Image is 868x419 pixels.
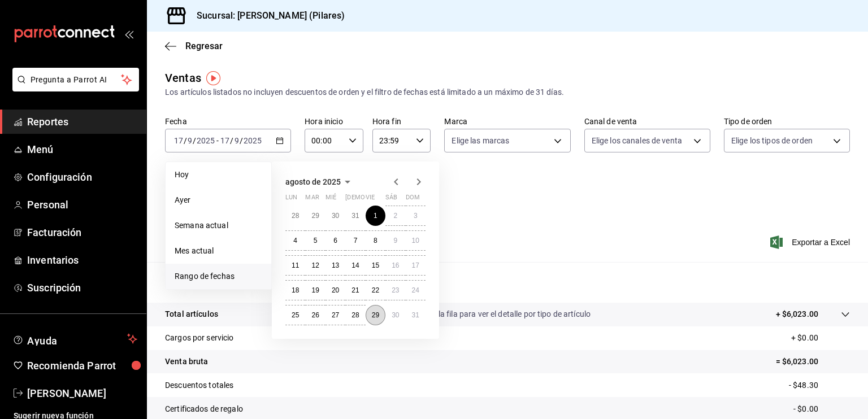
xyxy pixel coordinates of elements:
[345,206,365,226] button: 31 de julio de 2025
[27,142,137,157] span: Menú
[332,261,339,269] abbr: 13 de agosto de 2025
[285,230,305,251] button: 4 de agosto de 2025
[374,237,377,245] abbr: 8 de agosto de 2025
[351,212,359,220] abbr: 31 de julio de 2025
[165,356,208,368] p: Venta bruta
[345,305,365,325] button: 28 de agosto de 2025
[234,136,240,145] input: --
[412,311,419,319] abbr: 31 de agosto de 2025
[351,311,359,319] abbr: 28 de agosto de 2025
[220,136,230,145] input: --
[406,230,426,251] button: 10 de agosto de 2025
[385,230,405,251] button: 9 de agosto de 2025
[285,194,297,206] abbr: lunes
[165,117,291,125] label: Fecha
[724,117,850,125] label: Tipo de orden
[325,305,345,325] button: 27 de agosto de 2025
[31,74,121,86] span: Pregunta a Parrot AI
[351,286,359,294] abbr: 21 de agosto de 2025
[452,135,509,146] span: Elige las marcas
[305,117,363,125] label: Hora inicio
[444,117,570,125] label: Marca
[165,276,850,289] p: Resumen
[366,194,375,206] abbr: viernes
[345,280,365,300] button: 21 de agosto de 2025
[165,403,243,415] p: Certificados de regalo
[772,235,850,249] button: Exportar a Excel
[584,117,710,125] label: Canal de venta
[193,136,196,145] span: /
[285,280,305,300] button: 18 de agosto de 2025
[165,41,223,51] button: Regresar
[414,212,418,220] abbr: 3 de agosto de 2025
[206,71,220,85] img: Tooltip marker
[27,386,137,401] span: [PERSON_NAME]
[392,286,399,294] abbr: 23 de agosto de 2025
[776,356,850,368] p: = $6,023.00
[403,308,591,320] p: Da clic en la fila para ver el detalle por tipo de artículo
[292,261,299,269] abbr: 11 de agosto de 2025
[240,136,243,145] span: /
[292,311,299,319] abbr: 25 de agosto de 2025
[374,212,377,220] abbr: 1 de agosto de 2025
[793,403,850,415] p: - $0.00
[393,212,397,220] abbr: 2 de agosto de 2025
[311,311,319,319] abbr: 26 de agosto de 2025
[372,286,379,294] abbr: 22 de agosto de 2025
[187,136,193,145] input: --
[216,136,219,145] span: -
[392,261,399,269] abbr: 16 de agosto de 2025
[332,286,339,294] abbr: 20 de agosto de 2025
[731,135,813,146] span: Elige los tipos de orden
[293,237,297,245] abbr: 4 de agosto de 2025
[12,68,139,91] button: Pregunta a Parrot AI
[27,252,137,268] span: Inventarios
[175,245,262,257] span: Mes actual
[165,86,850,98] div: Los artículos listados no incluyen descuentos de orden y el filtro de fechas está limitado a un m...
[311,286,319,294] abbr: 19 de agosto de 2025
[592,135,682,146] span: Elige los canales de venta
[406,255,426,276] button: 17 de agosto de 2025
[184,136,187,145] span: /
[305,280,325,300] button: 19 de agosto de 2025
[165,379,233,391] p: Descuentos totales
[175,270,262,282] span: Rango de fechas
[789,379,850,391] p: - $48.30
[27,114,137,129] span: Reportes
[285,305,305,325] button: 25 de agosto de 2025
[406,206,426,226] button: 3 de agosto de 2025
[392,311,399,319] abbr: 30 de agosto de 2025
[412,237,419,245] abbr: 10 de agosto de 2025
[345,255,365,276] button: 14 de agosto de 2025
[345,230,365,251] button: 7 de agosto de 2025
[345,194,412,206] abbr: jueves
[285,206,305,226] button: 28 de julio de 2025
[791,332,850,344] p: + $0.00
[412,286,419,294] abbr: 24 de agosto de 2025
[285,175,354,189] button: agosto de 2025
[333,237,337,245] abbr: 6 de agosto de 2025
[165,69,201,86] div: Ventas
[385,255,405,276] button: 16 de agosto de 2025
[27,358,137,373] span: Recomienda Parrot
[393,237,397,245] abbr: 9 de agosto de 2025
[305,194,319,206] abbr: martes
[372,117,431,125] label: Hora fin
[243,136,262,145] input: ----
[175,220,262,232] span: Semana actual
[124,29,133,38] button: open_drawer_menu
[165,332,234,344] p: Cargos por servicio
[385,194,397,206] abbr: sábado
[332,212,339,220] abbr: 30 de julio de 2025
[285,255,305,276] button: 11 de agosto de 2025
[406,305,426,325] button: 31 de agosto de 2025
[305,255,325,276] button: 12 de agosto de 2025
[230,136,233,145] span: /
[366,280,385,300] button: 22 de agosto de 2025
[354,237,358,245] abbr: 7 de agosto de 2025
[305,206,325,226] button: 29 de julio de 2025
[188,9,345,23] h3: Sucursal: [PERSON_NAME] (Pilares)
[325,255,345,276] button: 13 de agosto de 2025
